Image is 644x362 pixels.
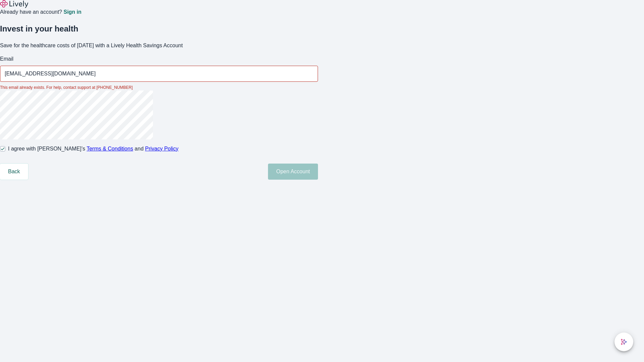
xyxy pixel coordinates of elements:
button: chat [614,333,633,351]
a: Terms & Conditions [87,146,133,152]
a: Privacy Policy [145,146,179,152]
a: Sign in [63,9,81,15]
svg: Lively AI Assistant [621,339,627,345]
span: I agree with [PERSON_NAME]’s and [8,145,178,153]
